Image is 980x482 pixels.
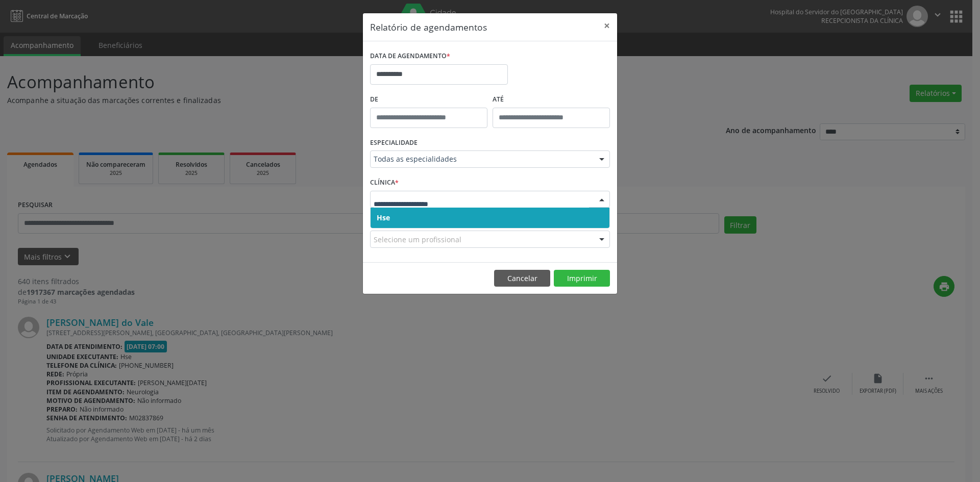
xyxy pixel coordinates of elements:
label: ESPECIALIDADE [370,135,418,151]
label: ATÉ [493,92,610,108]
button: Close [597,13,617,38]
span: Hse [377,213,390,222]
label: De [370,92,487,108]
label: CLÍNICA [370,175,399,191]
button: Cancelar [494,270,550,287]
label: DATA DE AGENDAMENTO [370,48,450,64]
span: Todas as especialidades [374,154,589,164]
button: Imprimir [554,270,610,287]
span: Selecione um profissional [374,234,461,245]
h5: Relatório de agendamentos [370,20,487,34]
